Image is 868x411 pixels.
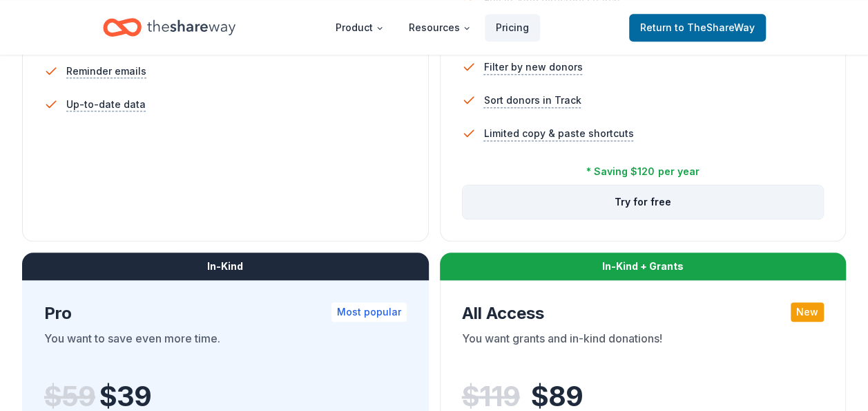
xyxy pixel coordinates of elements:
[44,330,407,369] div: You want to save even more time.
[325,14,395,42] button: Product
[398,14,482,42] button: Resources
[791,302,824,322] div: New
[440,253,847,280] div: In-Kind + Grants
[462,302,824,325] div: All Access
[462,330,824,369] div: You want grants and in-kind donations!
[629,14,766,42] a: Returnto TheShareWay
[463,185,824,219] button: Try for free
[103,11,235,44] a: Home
[484,92,581,109] span: Sort donors in Track
[66,96,146,113] span: Up-to-date data
[485,14,540,42] a: Pricing
[484,125,634,142] span: Limited copy & paste shortcuts
[66,63,146,80] span: Reminder emails
[44,302,407,325] div: Pro
[586,163,699,180] div: * Saving $120 per year
[325,11,540,44] nav: Main
[22,253,429,280] div: In-Kind
[675,21,755,33] span: to TheShareWay
[640,19,755,36] span: Return
[484,59,583,75] span: Filter by new donors
[331,302,407,322] div: Most popular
